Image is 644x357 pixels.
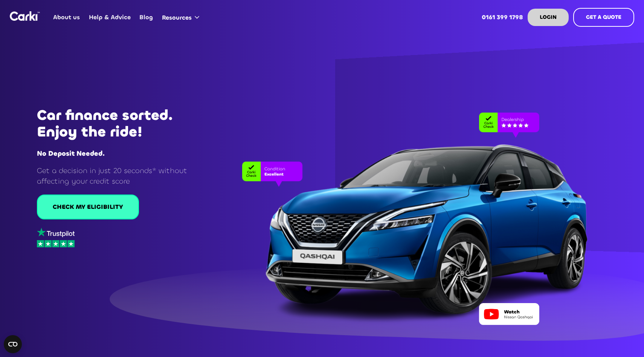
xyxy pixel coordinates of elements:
div: Resources [162,14,192,22]
a: Blog [135,3,157,32]
h1: Car finance sorted. Enjoy the ride! [37,107,206,140]
div: CHECK MY ELIGIBILITY [53,203,123,211]
a: GET A QUOTE [573,8,634,27]
a: 0161 399 1798 [478,3,528,32]
a: home [10,11,40,21]
a: Help & Advice [84,3,135,32]
strong: No Deposit Needed. [37,149,105,158]
a: CHECK MY ELIGIBILITY [37,195,139,219]
p: Get a decision in just 20 seconds* without affecting your credit score [37,165,206,186]
button: Open CMP widget [4,335,22,353]
img: stars [37,240,75,247]
strong: GET A QUOTE [586,14,621,21]
strong: LOGIN [540,14,557,21]
div: Resources [157,3,207,32]
a: LOGIN [528,9,569,26]
a: About us [49,3,84,32]
img: trustpilot [37,228,75,237]
img: Logo [10,11,40,21]
strong: 0161 399 1798 [482,13,523,21]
